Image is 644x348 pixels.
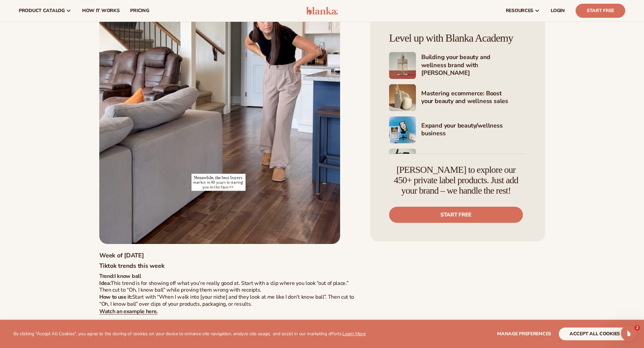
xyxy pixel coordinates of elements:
[99,273,357,322] p: : This trend is for showing off what you’re really good at. Start with a clip where you look “out...
[421,122,526,138] h4: Expand your beauty/wellness business
[130,8,149,13] span: pricing
[389,116,526,143] a: Shopify Image 9 Expand your beauty/wellness business
[389,207,523,223] a: Start free
[13,331,366,337] p: By clicking "Accept All Cookies", you agree to the storing of cookies on your device to enhance s...
[421,90,526,106] h4: Mastering ecommerce: Boost your beauty and wellness sales
[506,8,533,13] span: resources
[389,116,416,143] img: Shopify Image 9
[389,52,416,79] img: Shopify Image 7
[389,149,416,176] img: Shopify Image 10
[389,84,416,111] img: Shopify Image 8
[621,325,637,341] iframe: Intercom live chat
[389,165,523,196] h4: [PERSON_NAME] to explore our 450+ private label products. Just add your brand – we handle the rest!
[389,149,526,176] a: Shopify Image 10 Marketing your beauty and wellness brand 101
[497,331,551,337] span: Manage preferences
[421,53,526,78] h4: Building your beauty and wellness brand with [PERSON_NAME]
[389,52,526,79] a: Shopify Image 7 Building your beauty and wellness brand with [PERSON_NAME]
[559,328,631,340] button: accept all cookies
[306,7,338,15] img: logo
[99,244,357,260] h5: Week of [DATE]
[497,328,551,340] button: Manage preferences
[99,262,164,270] strong: Tiktok trends this week
[99,272,141,280] strong: Trend: I know ball
[389,84,526,111] a: Shopify Image 8 Mastering ecommerce: Boost your beauty and wellness sales
[82,8,120,13] span: How It Works
[551,8,565,13] span: LOGIN
[99,308,158,315] a: Watch an example here.
[99,280,110,287] strong: Idea
[342,331,365,337] a: Learn More
[19,8,65,13] span: product catalog
[635,325,640,331] span: 2
[576,4,625,18] a: Start Free
[389,32,526,44] h4: Level up with Blanka Academy
[99,293,132,301] strong: How to use it:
